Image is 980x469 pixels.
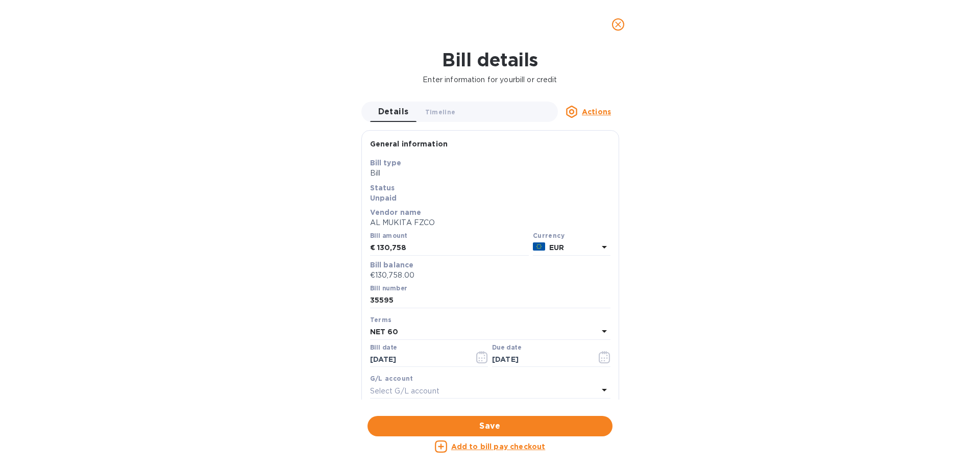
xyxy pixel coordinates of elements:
h1: Bill details [8,49,972,70]
u: Actions [582,108,611,116]
p: Unpaid [370,193,610,203]
b: Bill type [370,159,401,167]
input: Enter bill number [370,293,610,308]
u: Add to bill pay checkout [451,442,546,451]
label: Due date [492,344,521,351]
b: Status [370,184,395,192]
b: Terms [370,316,392,324]
b: NET 60 [370,328,399,336]
input: Select date [370,352,467,367]
label: Bill number [370,285,407,291]
b: General information [370,140,448,148]
span: Timeline [425,107,456,117]
b: EUR [549,243,564,252]
b: Vendor name [370,208,422,216]
iframe: Chat Widget [751,59,980,469]
b: Bill balance [370,261,414,269]
span: Save [376,420,604,432]
span: Details [378,105,409,119]
input: € Enter bill amount [377,240,529,256]
button: Save [367,416,612,436]
p: Bill [370,168,610,179]
label: Bill amount [370,233,407,239]
p: Select G/L account [370,386,439,397]
label: Bill date [370,344,397,351]
button: close [606,12,630,37]
p: AL MUKITA FZCO [370,217,610,228]
input: Due date [492,352,589,367]
div: € [370,240,377,256]
p: €130,758.00 [370,270,610,281]
b: G/L account [370,375,413,382]
b: Currency [533,232,565,239]
p: Enter information for your bill or credit [8,75,972,85]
